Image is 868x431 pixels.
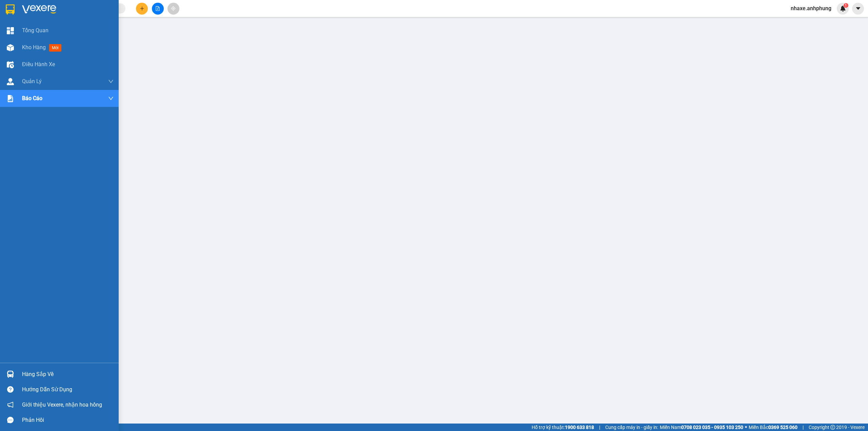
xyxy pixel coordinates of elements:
span: | [599,424,600,431]
span: down [108,96,114,101]
button: caret-down [852,3,864,15]
img: warehouse-icon [7,44,14,51]
img: warehouse-icon [7,78,14,85]
img: solution-icon [7,95,14,102]
sup: 1 [844,3,848,8]
img: icon-new-feature [840,5,846,12]
strong: 0369 525 060 [768,425,797,430]
span: aim [171,6,176,11]
span: Miền Bắc [749,424,797,431]
span: Kho hàng [22,44,46,51]
button: file-add [152,3,164,15]
span: caret-down [855,5,861,12]
span: Tổng Quan [22,26,48,35]
span: Báo cáo [22,94,42,102]
button: aim [167,3,179,15]
span: ⚪️ [745,426,747,429]
span: Điều hành xe [22,60,55,69]
span: notification [7,401,14,408]
img: warehouse-icon [7,61,14,68]
span: Cung cấp máy in - giấy in: [605,424,658,431]
span: plus [140,6,144,11]
span: nhaxe.anhphung [785,4,837,13]
img: logo-vxr [6,4,15,15]
span: Hỗ trợ kỹ thuật: [532,424,594,431]
span: | [803,424,804,431]
span: 1 [845,3,847,8]
span: Miền Nam [660,424,743,431]
span: message [7,417,14,423]
span: Giới thiệu Vexere, nhận hoa hồng [22,400,102,409]
span: copyright [830,425,835,430]
img: dashboard-icon [7,27,14,34]
span: Quản Lý [22,77,42,86]
div: Hướng dẫn sử dụng [22,385,114,395]
div: Phản hồi [22,415,114,425]
span: file-add [155,6,160,11]
span: mới [49,44,61,52]
strong: 1900 633 818 [565,425,594,430]
span: question-circle [7,386,14,393]
strong: 0708 023 035 - 0935 103 250 [681,425,743,430]
div: Hàng sắp về [22,369,114,379]
img: warehouse-icon [7,371,14,378]
span: down [108,79,114,84]
button: plus [136,3,148,15]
